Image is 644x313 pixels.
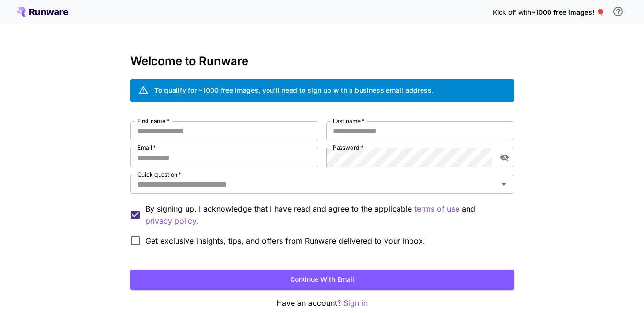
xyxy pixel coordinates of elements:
[130,270,514,290] button: Continue with email
[414,203,459,215] p: terms of use
[343,297,368,309] button: Sign in
[130,297,514,309] p: Have an account?
[145,215,199,227] button: By signing up, I acknowledge that I have read and agree to the applicable terms of use and
[137,144,156,152] label: Email
[609,2,628,21] button: In order to qualify for free credit, you need to sign up with a business email address and click ...
[333,117,364,125] label: Last name
[137,117,169,125] label: First name
[497,178,511,191] button: Open
[145,215,199,227] p: privacy policy.
[154,85,433,95] div: To qualify for ~1000 free images, you’ll need to sign up with a business email address.
[130,55,514,68] h3: Welcome to Runware
[145,235,425,246] span: Get exclusive insights, tips, and offers from Runware delivered to your inbox.
[414,203,459,215] button: By signing up, I acknowledge that I have read and agree to the applicable and privacy policy.
[333,144,363,152] label: Password
[496,149,513,166] button: toggle password visibility
[493,8,531,16] span: Kick off with
[145,203,506,227] p: By signing up, I acknowledge that I have read and agree to the applicable and
[531,8,605,16] span: ~1000 free images! 🎈
[137,170,181,179] label: Quick question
